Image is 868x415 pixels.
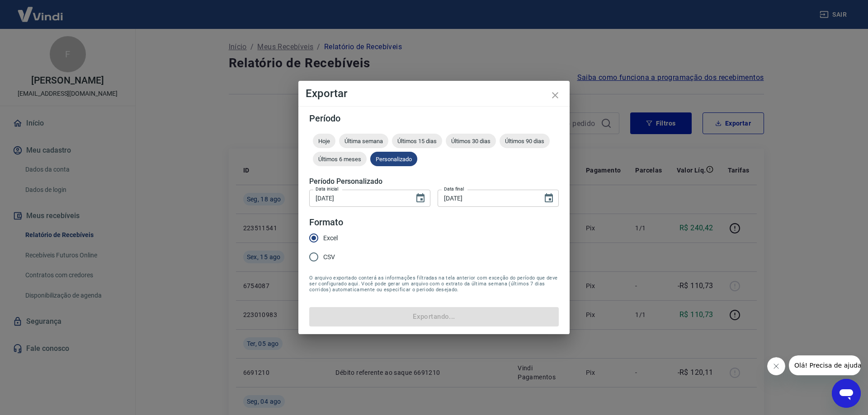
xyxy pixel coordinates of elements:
[370,156,417,163] span: Personalizado
[309,275,559,293] span: O arquivo exportado conterá as informações filtradas na tela anterior com exceção do período que ...
[446,138,496,145] span: Últimos 30 dias
[309,114,559,123] h5: Período
[309,190,408,206] input: DD/MM/YYYY
[313,156,367,163] span: Últimos 6 meses
[316,186,339,192] label: Data inicial
[540,189,558,207] button: Choose date, selected date is 15 de ago de 2025
[370,152,417,166] div: Personalizado
[544,84,566,106] button: close
[339,134,388,148] div: Última semana
[444,186,464,192] label: Data final
[789,355,861,375] iframe: Mensagem da empresa
[323,233,338,243] span: Excel
[309,177,559,186] h5: Período Personalizado
[5,6,76,14] span: Olá! Precisa de ajuda?
[313,134,335,148] div: Hoje
[446,134,496,148] div: Últimos 30 dias
[323,252,335,262] span: CSV
[339,138,388,145] span: Última semana
[306,88,562,99] h4: Exportar
[392,138,442,145] span: Últimos 15 dias
[500,138,550,145] span: Últimos 90 dias
[500,134,550,148] div: Últimos 90 dias
[438,190,536,206] input: DD/MM/YYYY
[313,138,335,145] span: Hoje
[832,379,861,408] iframe: Botão para abrir a janela de mensagens
[309,216,343,229] legend: Formato
[313,152,367,166] div: Últimos 6 meses
[392,134,442,148] div: Últimos 15 dias
[767,357,785,375] iframe: Fechar mensagem
[411,189,429,207] button: Choose date, selected date is 15 de ago de 2025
